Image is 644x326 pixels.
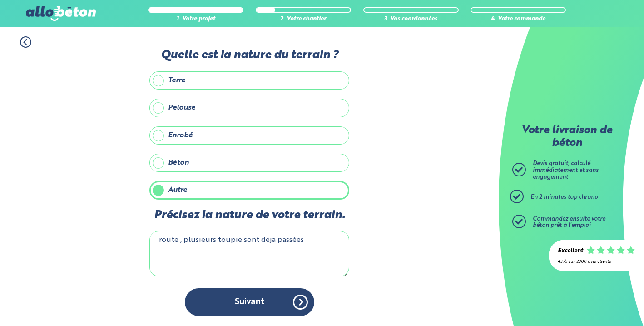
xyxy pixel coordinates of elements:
div: 4.7/5 sur 2300 avis clients [558,259,635,264]
label: Béton [149,154,349,172]
span: En 2 minutes top chrono [530,194,598,200]
iframe: Help widget launcher [563,291,634,316]
img: allobéton [26,6,96,21]
p: Votre livraison de béton [515,125,619,150]
div: 4. Votre commande [471,16,566,23]
button: Suivant [185,288,314,316]
div: 3. Vos coordonnées [363,16,459,23]
div: 2. Votre chantier [256,16,351,23]
label: Terre [149,71,349,90]
span: Commandez ensuite votre béton prêt à l'emploi [533,216,605,229]
label: Enrobé [149,126,349,145]
label: Précisez la nature de votre terrain. [149,209,349,222]
label: Quelle est la nature du terrain ? [149,49,349,62]
label: Autre [149,181,349,199]
span: Devis gratuit, calculé immédiatement et sans engagement [533,160,599,180]
label: Pelouse [149,99,349,117]
div: Excellent [558,248,583,255]
div: 1. Votre projet [148,16,243,23]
